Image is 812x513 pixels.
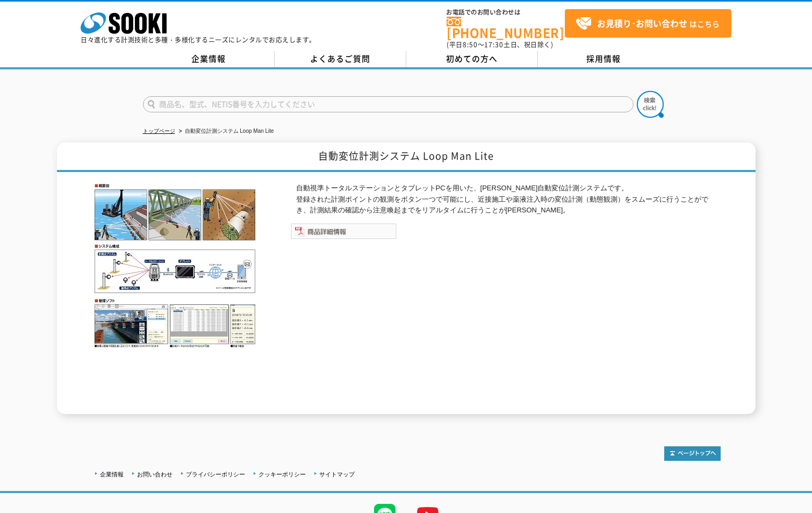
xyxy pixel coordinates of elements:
a: プライバシーポリシー [186,471,245,478]
input: 商品名、型式、NETIS番号を入力してください [143,96,634,112]
a: [PHONE_NUMBER] [447,17,565,39]
a: よくあるご質問 [275,51,406,67]
a: 企業情報 [143,51,275,67]
p: 自動視準トータルステーションとタブレットPCを用いた、[PERSON_NAME]自動変位計測システムです。 登録された計測ポイントの観測をボタン一つで可能にし、近接施工や薬液注入時の変位計測（動... [296,183,721,216]
a: トップページ [143,128,175,134]
img: btn_search.png [637,91,664,118]
span: お電話でのお問い合わせは [447,9,565,16]
a: お見積り･お問い合わせはこちら [565,9,731,38]
span: 8:50 [463,40,478,49]
img: トップページへ [664,446,721,461]
a: 初めての方へ [406,51,538,67]
span: (平日 ～ 土日、祝日除く) [447,40,553,49]
span: はこちら [576,16,720,32]
img: 商品詳細情報システム [291,223,397,239]
strong: お見積り･お問い合わせ [597,17,687,30]
a: クッキーポリシー [258,471,306,478]
span: 初めての方へ [446,53,498,65]
a: 商品詳細情報システム [291,229,397,237]
span: 17:30 [484,40,504,49]
a: 企業情報 [100,471,124,478]
a: 採用情報 [538,51,670,67]
h1: 自動変位計測システム Loop Man Lite [57,142,756,172]
a: サイトマップ [319,471,355,478]
p: 日々進化する計測技術と多種・多様化するニーズにレンタルでお応えします。 [81,37,316,43]
a: お問い合わせ [137,471,173,478]
li: 自動変位計測システム Loop Man Lite [177,126,274,137]
img: 自動変位計測システム Loop Man Lite [92,183,258,348]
